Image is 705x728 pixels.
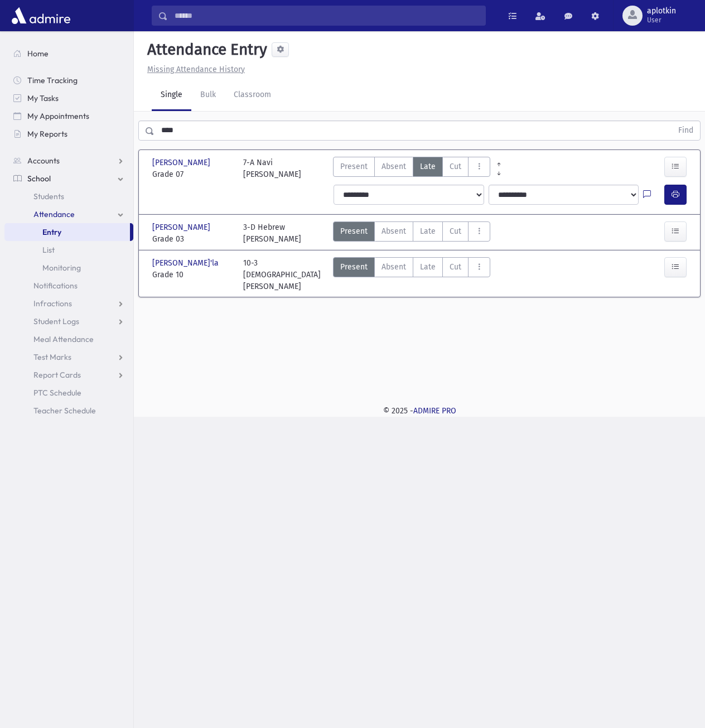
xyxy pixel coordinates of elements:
[382,225,406,237] span: Absent
[4,402,133,420] a: Teacher Schedule
[4,277,133,295] a: Notifications
[382,161,406,172] span: Absent
[333,157,490,180] div: AttTypes
[152,168,232,180] span: Grade 07
[243,221,301,245] div: 3-D Hebrew [PERSON_NAME]
[340,261,368,273] span: Present
[243,257,323,292] div: 10-3 [DEMOGRAPHIC_DATA] [PERSON_NAME]
[4,45,133,62] a: Home
[9,4,73,27] img: AdmirePro
[4,107,133,125] a: My Appointments
[42,263,81,273] span: Monitoring
[33,352,71,362] span: Test Marks
[4,89,133,107] a: My Tasks
[33,406,96,416] span: Teacher Schedule
[4,241,133,259] a: List
[27,129,67,139] span: My Reports
[4,312,133,330] a: Student Logs
[4,366,133,384] a: Report Cards
[27,111,89,121] span: My Appointments
[4,205,133,223] a: Attendance
[647,7,676,16] span: aplotkin
[4,71,133,89] a: Time Tracking
[4,295,133,312] a: Infractions
[33,388,81,398] span: PTC Schedule
[27,173,51,184] span: School
[33,209,75,219] span: Attendance
[672,121,700,140] button: Find
[42,245,55,255] span: List
[4,348,133,366] a: Test Marks
[33,191,64,201] span: Students
[420,161,436,172] span: Late
[243,157,301,180] div: 7-A Navi [PERSON_NAME]
[147,65,245,74] u: Missing Attendance History
[420,261,436,273] span: Late
[143,40,267,59] h5: Attendance Entry
[333,221,490,245] div: AttTypes
[27,156,60,166] span: Accounts
[27,93,59,103] span: My Tasks
[340,225,368,237] span: Present
[33,298,72,308] span: Infractions
[420,225,436,237] span: Late
[450,225,461,237] span: Cut
[4,223,130,241] a: Entry
[647,16,676,25] span: User
[4,125,133,143] a: My Reports
[4,152,133,170] a: Accounts
[152,233,232,245] span: Grade 03
[33,334,94,344] span: Meal Attendance
[450,161,461,172] span: Cut
[191,80,225,111] a: Bulk
[4,259,133,277] a: Monitoring
[33,281,78,291] span: Notifications
[333,257,490,292] div: AttTypes
[152,269,232,281] span: Grade 10
[143,65,245,74] a: Missing Attendance History
[450,261,461,273] span: Cut
[225,80,280,111] a: Classroom
[152,157,213,168] span: [PERSON_NAME]
[152,257,221,269] span: [PERSON_NAME]'la
[4,187,133,205] a: Students
[27,49,49,59] span: Home
[152,221,213,233] span: [PERSON_NAME]
[340,161,368,172] span: Present
[33,316,79,326] span: Student Logs
[4,170,133,187] a: School
[33,370,81,380] span: Report Cards
[152,80,191,111] a: Single
[42,227,61,237] span: Entry
[413,406,456,416] a: ADMIRE PRO
[4,384,133,402] a: PTC Schedule
[152,405,687,417] div: © 2025 -
[382,261,406,273] span: Absent
[168,6,485,26] input: Search
[27,75,78,85] span: Time Tracking
[4,330,133,348] a: Meal Attendance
